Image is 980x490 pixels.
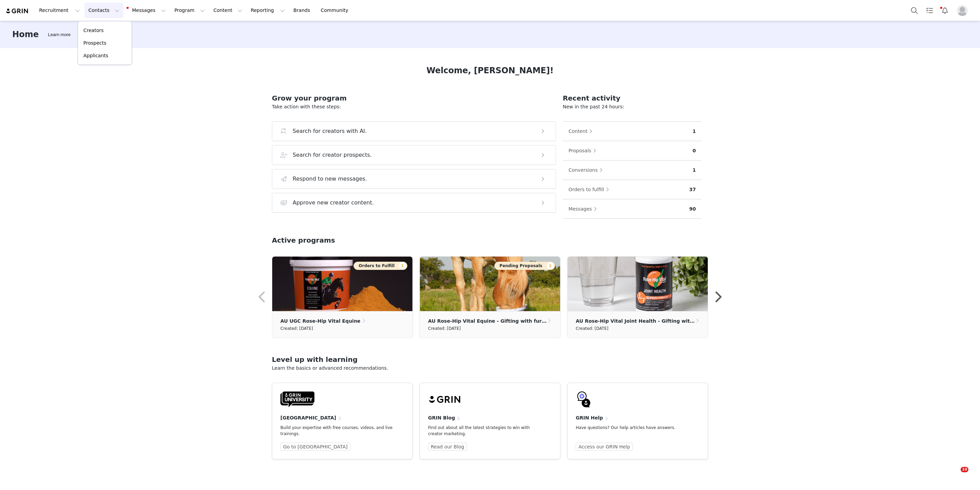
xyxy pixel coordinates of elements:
[961,467,968,472] span: 10
[35,3,84,18] button: Recruitment
[907,3,922,18] button: Search
[494,262,555,270] button: Pending Proposals1
[317,3,356,18] a: Community
[272,365,708,372] p: Learn the basics or advanced recommendations.
[428,317,547,325] p: AU Rose-Hip Vital Equine - Gifting with further incentives
[209,3,246,18] button: Content
[272,193,556,213] button: Approve new creator content.
[576,317,695,325] p: AU Rose-Hip Vital Joint Health - Gifting with further incentives
[272,103,556,110] p: Take action with these steps:
[354,262,407,270] button: Orders to Fulfill1
[247,3,289,18] button: Reporting
[692,147,696,154] p: 0
[953,5,975,16] button: Profile
[568,145,600,156] button: Proposals
[280,317,360,325] p: AU UGC Rose-Hip Vital Equine
[568,184,612,195] button: Orders to fulfill
[280,325,313,332] small: Created: [DATE]
[426,64,554,77] h1: Welcome, [PERSON_NAME]!
[428,325,461,332] small: Created: [DATE]
[689,186,696,193] p: 37
[289,3,316,18] a: Brands
[272,235,335,245] h2: Active programs
[568,165,606,175] button: Conversions
[280,391,314,408] img: GRIN-University-Logo-Black.svg
[568,257,708,311] img: 8e0ee440-0a8c-4cd4-81b2-13309553c3cd.png
[568,126,596,137] button: Content
[576,391,592,408] img: GRIN-help-icon.svg
[272,354,708,365] h2: Level up with learning
[272,257,412,311] img: b874fea0-9a9e-4264-bf71-e13a97266028.jpg
[293,151,372,159] h3: Search for creator prospects.
[83,27,104,34] p: Creators
[124,3,170,18] button: Messages
[576,325,608,332] small: Created: [DATE]
[937,3,952,18] button: Notifications
[280,443,350,451] a: Go to [GEOGRAPHIC_DATA]
[576,443,633,451] a: Access our GRIN Help
[280,414,336,422] h4: [GEOGRAPHIC_DATA]
[272,169,556,189] button: Respond to new messages.
[428,443,467,451] a: Read our Blog
[12,28,39,41] h3: Home
[428,414,455,422] h4: GRIN Blog
[420,257,560,311] img: 63948153-20c7-4501-997b-63177af2cd86.png
[576,414,603,422] h4: GRIN Help
[83,52,108,59] p: Applicants
[5,8,29,14] img: grin logo
[293,127,367,135] h3: Search for creators with AI.
[576,425,689,431] p: Have questions? Our help articles have answers.
[280,425,393,437] p: Build your expertise with free courses, videos, and live trainings.
[563,93,701,103] h2: Recent activity
[568,203,601,214] button: Messages
[170,3,209,18] button: Program
[272,121,556,141] button: Search for creators with AI.
[272,93,556,103] h2: Grow your program
[293,175,367,183] h3: Respond to new messages.
[957,5,968,16] img: placeholder-profile.jpg
[47,31,72,38] div: Tooltip anchor
[428,391,462,408] img: grin-logo-black.svg
[692,167,696,174] p: 1
[947,467,963,483] iframe: Intercom live chat
[84,3,124,18] button: Contacts
[692,128,696,135] p: 1
[272,145,556,165] button: Search for creator prospects.
[689,205,696,213] p: 90
[563,103,701,110] p: New in the past 24 hours:
[83,40,106,47] p: Prospects
[922,3,937,18] a: Tasks
[293,199,374,207] h3: Approve new creator content.
[428,425,541,437] p: Find out about all the latest strategies to win with creator marketing.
